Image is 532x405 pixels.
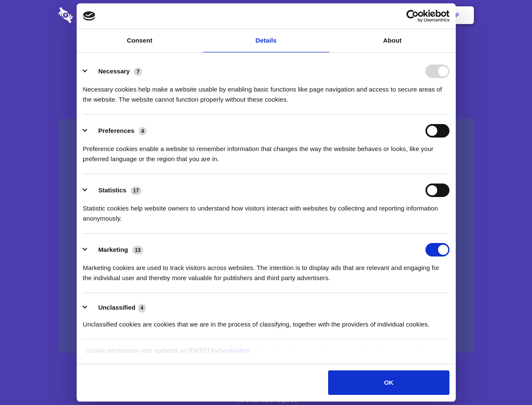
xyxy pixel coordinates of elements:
div: Marketing cookies are used to track visitors across websites. The intention is to display ads tha... [83,256,449,283]
span: 13 [132,246,143,254]
button: Marketing (13) [83,243,149,256]
label: Marketing [98,246,128,253]
button: Preferences (4) [83,124,152,138]
a: Consent [77,29,203,52]
a: Details [203,29,329,52]
span: 17 [131,186,142,195]
label: Preferences [98,127,134,134]
div: Unclassified cookies are cookies that we are in the process of classifying, together with the pro... [83,313,449,329]
h1: Eliminate Slack Data Loss. [59,38,474,68]
img: logo-wordmark-white-trans-d4663122ce5f474addd5e946df7df03e33cb6a1c49d2221995e7729f52c070b2.svg [59,7,131,23]
div: Statistic cookies help website owners to understand how visitors interact with websites by collec... [83,197,449,224]
a: Usercentrics Cookiebot - opens in a new window [376,10,449,22]
button: Unclassified (4) [83,302,151,313]
a: Pricing [247,2,284,28]
img: logo [83,11,96,21]
a: Login [382,2,419,28]
div: Preference cookies enable a website to remember information that changes the way the website beha... [83,138,449,164]
a: Cookiebot [218,347,250,354]
label: Necessary [98,67,130,75]
label: Statistics [98,186,126,194]
a: Contact [342,2,380,28]
iframe: Drift Widget Chat Controller [490,363,522,395]
button: Statistics (17) [83,184,147,197]
a: About [329,29,456,52]
h4: Auto-redaction of sensitive data, encrypted data sharing and self-destructing private chats. Shar... [59,77,474,105]
div: Necessary cookies help make a website usable by enabling basic functions like page navigation and... [83,78,449,105]
button: OK [328,370,449,395]
span: 4 [139,127,147,135]
a: Wistia video thumbnail [59,119,474,353]
button: Necessary (7) [83,65,147,78]
span: 4 [138,304,146,312]
span: 7 [134,67,142,76]
div: Cookie declaration last updated on [DATE] by [79,346,453,362]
